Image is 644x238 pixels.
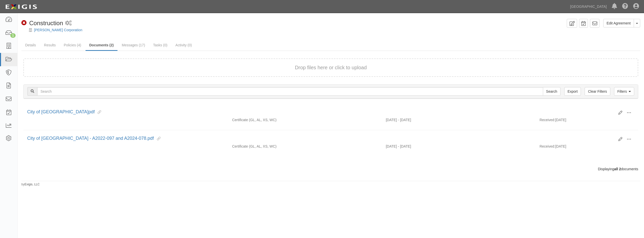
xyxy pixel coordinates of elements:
div: General Liability Auto Liability Excess/Umbrella Liability Workers Compensation/Employers Liability [228,144,382,149]
div: Effective 07/01/2025 - Expiration 07/01/2026 [382,117,536,122]
a: Details [21,40,40,50]
a: Messages (17) [118,40,149,50]
i: Help Center - Complianz [622,4,628,10]
a: Export [564,87,581,96]
a: [PERSON_NAME] Corporation [34,28,82,32]
input: Search [543,87,560,96]
a: [GEOGRAPHIC_DATA] [568,2,609,12]
a: Filters [614,87,634,96]
a: Edit Agreement [603,19,634,27]
a: Policies (4) [60,40,85,50]
b: all 2 [614,167,621,171]
div: City of Chino Hills - A2022-097 and A2024-078.pdf [27,135,615,142]
img: logo-5460c22ac91f19d4615b14bd174203de0afe785f0fc80cf4dbbc73dc1793850b.png [4,2,38,11]
div: City of Chino Hills.pdf [27,109,615,115]
div: General Liability Auto Liability Excess/Umbrella Liability Workers Compensation/Employers Liability [228,117,382,122]
i: 4 scheduled workflows [65,21,72,26]
p: Received: [540,144,555,149]
div: Construction [21,19,63,27]
input: Search [37,87,543,96]
a: Activity (0) [172,40,195,50]
i: This document is linked to other agreements. [96,111,101,114]
div: [DATE] [536,117,638,125]
p: Received: [540,117,555,122]
div: Displaying documents [20,166,642,172]
a: Tasks (0) [149,40,171,50]
i: This document is linked to other agreements. [155,137,160,141]
a: City of [GEOGRAPHIC_DATA] - A2022-097 and A2024-078.pdf [27,136,154,141]
a: City of [GEOGRAPHIC_DATA]pdf [27,109,95,114]
a: Documents (2) [86,40,117,51]
div: Effective 07/01/2024 - Expiration 07/01/2025 [382,144,536,149]
button: Drop files here or click to upload [295,64,367,71]
a: Results [40,40,60,50]
div: [DATE] [536,144,638,151]
div: 1 [10,33,16,38]
a: Exigis, LLC [25,183,40,186]
a: Clear Filters [585,87,610,96]
i: Non-Compliant [21,20,27,26]
span: Construction [29,20,63,26]
small: by [21,182,40,187]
